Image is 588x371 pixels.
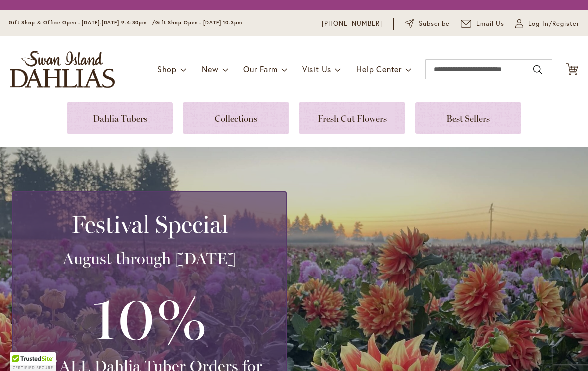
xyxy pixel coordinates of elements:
[528,19,579,29] span: Log In/Register
[243,64,277,74] span: Our Farm
[10,51,115,88] a: store logo
[419,19,450,29] span: Subscribe
[155,19,242,26] span: Gift Shop Open - [DATE] 10-3pm
[356,64,402,74] span: Help Center
[461,19,505,29] a: Email Us
[157,64,177,74] span: Shop
[476,19,505,29] span: Email Us
[515,19,579,29] a: Log In/Register
[25,210,274,238] h2: Festival Special
[25,278,274,356] h3: 10%
[9,19,155,26] span: Gift Shop & Office Open - [DATE]-[DATE] 9-4:30pm /
[533,62,542,78] button: Search
[25,249,274,269] h3: August through [DATE]
[405,19,450,29] a: Subscribe
[302,64,331,74] span: Visit Us
[322,19,382,29] a: [PHONE_NUMBER]
[202,64,218,74] span: New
